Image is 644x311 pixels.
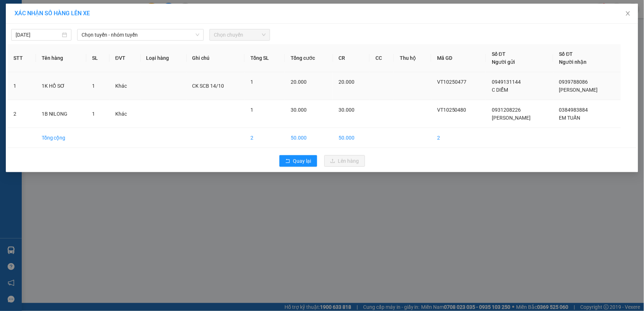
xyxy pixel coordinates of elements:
[16,31,61,39] input: 14/10/2025
[285,158,290,164] span: rollback
[618,4,638,24] button: Close
[492,51,506,57] span: Số ĐT
[492,115,531,121] span: [PERSON_NAME]
[559,107,588,113] span: 0384983884
[625,11,631,16] span: close
[141,44,187,72] th: Loại hàng
[279,155,317,167] button: rollbackQuay lại
[324,155,365,167] button: uploadLên hàng
[291,107,307,113] span: 30.000
[187,44,245,72] th: Ghi chú
[36,72,86,100] td: 1K HỒ SƠ
[36,44,86,72] th: Tên hàng
[559,59,587,65] span: Người nhận
[559,87,598,93] span: [PERSON_NAME]
[285,128,333,148] td: 50.000
[333,128,370,148] td: 50.000
[559,51,573,57] span: Số ĐT
[192,83,224,89] span: CK SCB 14/10
[437,79,466,85] span: VT10250477
[492,59,515,65] span: Người gửi
[8,44,36,72] th: STT
[492,87,508,93] span: C DIỄM
[333,44,370,72] th: CR
[92,83,95,89] span: 1
[86,44,109,72] th: SL
[92,111,95,117] span: 1
[250,79,253,85] span: 1
[195,33,200,37] span: down
[559,115,581,121] span: EM TUẤN
[285,44,333,72] th: Tổng cước
[109,100,141,128] td: Khác
[8,72,36,100] td: 1
[293,157,311,165] span: Quay lại
[394,44,431,72] th: Thu hộ
[492,107,521,113] span: 0931208226
[109,44,141,72] th: ĐVT
[431,128,486,148] td: 2
[14,10,90,17] span: XÁC NHẬN SỐ HÀNG LÊN XE
[109,72,141,100] td: Khác
[559,79,588,85] span: 0939788086
[339,79,355,85] span: 20.000
[492,79,521,85] span: 0949131144
[82,29,199,40] span: Chọn tuyến - nhóm tuyến
[36,128,86,148] td: Tổng cộng
[245,128,285,148] td: 2
[36,100,86,128] td: 1B NILONG
[69,50,143,58] div: EM TUẤN
[431,44,486,72] th: Mã GD
[250,107,253,113] span: 1
[6,32,64,42] div: 0931208226
[339,107,355,113] span: 30.000
[370,44,394,72] th: CC
[69,6,143,50] div: VP 18 [PERSON_NAME][GEOGRAPHIC_DATA] - [GEOGRAPHIC_DATA]
[6,6,64,24] div: VP 108 [PERSON_NAME]
[6,7,17,14] span: Gửi:
[6,24,64,32] div: [PERSON_NAME]
[214,29,265,40] span: Chọn chuyến
[437,107,466,113] span: VT10250480
[291,79,307,85] span: 20.000
[8,100,36,128] td: 2
[245,44,285,72] th: Tổng SL
[69,7,87,14] span: Nhận:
